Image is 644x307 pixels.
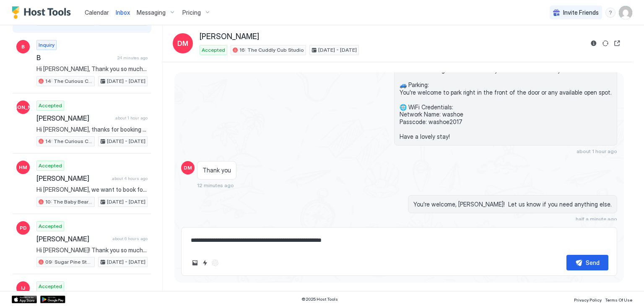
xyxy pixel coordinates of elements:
[600,38,610,48] button: Sync reservation
[3,103,44,111] span: [PERSON_NAME]
[12,296,37,303] a: App Store
[112,236,148,241] span: about 6 hours ago
[117,55,148,61] span: 24 minutes ago
[107,77,145,85] span: [DATE] - [DATE]
[85,9,109,16] span: Calendar
[318,46,357,54] span: [DATE] - [DATE]
[182,9,201,16] span: Pricing
[36,235,109,243] span: [PERSON_NAME]
[566,255,608,270] button: Send
[40,296,65,303] a: Google Play Store
[36,246,148,254] span: Hi [PERSON_NAME]! Thank you so much for letting us know. We're happy to hear you enjoyed your sta...
[36,174,109,183] span: [PERSON_NAME]
[45,198,93,206] span: 10: The Baby Bear Pet Friendly Studio
[563,9,599,16] span: Invite Friends
[20,224,27,232] span: PD
[605,8,615,18] div: menu
[576,216,617,222] span: half a minute ago
[39,222,62,230] span: Accepted
[36,126,148,133] span: Hi [PERSON_NAME], thanks for booking your stay with us! Details of your Booking: 📍 [STREET_ADDRES...
[85,8,109,17] a: Calendar
[612,38,622,48] button: Open reservation
[413,201,612,208] span: You're welcome, [PERSON_NAME]! Let us know if you need anything else.
[202,46,225,54] span: Accepted
[39,41,55,49] span: Inquiry
[586,258,600,267] div: Send
[107,198,145,206] span: [DATE] - [DATE]
[39,162,62,169] span: Accepted
[112,176,148,181] span: about 4 hours ago
[200,32,259,42] span: [PERSON_NAME]
[36,114,112,122] span: [PERSON_NAME]
[19,164,27,171] span: HM
[21,284,25,292] span: IJ
[21,43,25,50] span: B
[203,167,231,174] span: Thank you
[137,9,166,16] span: Messaging
[107,138,145,145] span: [DATE] - [DATE]
[45,77,93,85] span: 14: The Curious Cub Pet Friendly Studio
[184,164,192,172] span: DM
[39,102,62,109] span: Accepted
[39,283,62,290] span: Accepted
[45,138,93,145] span: 14: The Curious Cub Pet Friendly Studio
[576,148,617,154] span: about 1 hour ago
[36,65,148,73] span: Hi [PERSON_NAME], Thank you so much for reaching out and sharing this with us! We’ll definitely k...
[115,115,148,121] span: about 1 hour ago
[574,295,602,304] a: Privacy Policy
[239,46,304,54] span: 16: The Cuddly Cub Studio
[197,182,234,188] span: 12 minutes ago
[190,233,608,248] textarea: To enrich screen reader interactions, please activate Accessibility in Grammarly extension settings
[619,6,632,19] div: User profile
[36,186,148,193] span: Hi [PERSON_NAME], we want to book for [DATE], however it says that the check in time is between 4...
[301,296,338,302] span: © 2025 Host Tools
[605,297,632,302] span: Terms Of Use
[589,38,599,48] button: Reservation information
[116,8,130,17] a: Inbox
[36,53,114,62] span: B
[116,9,130,16] span: Inbox
[12,6,75,19] a: Host Tools Logo
[190,258,200,268] button: Upload image
[574,297,602,302] span: Privacy Policy
[200,258,210,268] button: Quick reply
[177,38,188,48] span: DM
[45,258,93,266] span: 09: Sugar Pine Studio at [GEOGRAPHIC_DATA]
[107,258,145,266] span: [DATE] - [DATE]
[605,295,632,304] a: Terms Of Use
